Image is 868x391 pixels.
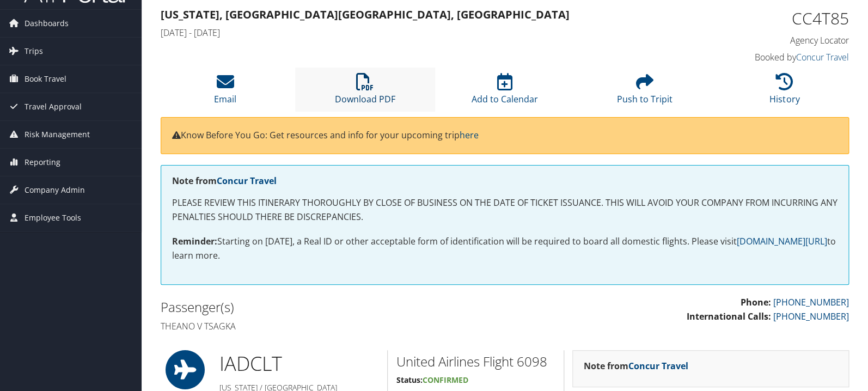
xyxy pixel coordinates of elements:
a: Push to Tripit [617,79,673,105]
h2: United Airlines Flight 6098 [396,352,555,371]
span: Dashboards [25,10,69,37]
span: Book Travel [25,65,66,93]
span: Trips [25,38,43,65]
span: Confirmed [422,375,468,385]
a: Concur Travel [217,175,277,187]
strong: Status: [396,375,422,385]
a: [PHONE_NUMBER] [773,310,849,322]
a: Email [214,79,236,105]
a: Concur Travel [796,51,849,63]
h4: [DATE] - [DATE] [161,27,673,39]
span: Employee Tools [25,204,81,231]
a: [PHONE_NUMBER] [773,296,849,308]
a: Add to Calendar [472,79,538,105]
h4: Agency Locator [689,34,849,46]
a: [DOMAIN_NAME][URL] [737,235,827,247]
h4: Theano v Tsagka [161,320,497,332]
span: Reporting [25,149,60,176]
h1: CC4T85 [689,7,849,30]
p: PLEASE REVIEW THIS ITINERARY THOROUGHLY BY CLOSE OF BUSINESS ON THE DATE OF TICKET ISSUANCE. THIS... [172,196,838,224]
h2: Passenger(s) [161,298,497,316]
h1: IAD CLT [219,350,380,377]
span: Travel Approval [25,93,82,120]
strong: Note from [172,175,277,187]
strong: International Calls: [687,310,771,322]
a: History [769,79,799,105]
h4: Booked by [689,51,849,63]
p: Know Before You Go: Get resources and info for your upcoming trip [172,129,838,143]
strong: Note from [584,360,688,372]
p: Starting on [DATE], a Real ID or other acceptable form of identification will be required to boar... [172,235,838,262]
strong: Reminder: [172,235,217,247]
a: here [460,129,479,141]
strong: [US_STATE], [GEOGRAPHIC_DATA] [GEOGRAPHIC_DATA], [GEOGRAPHIC_DATA] [161,7,570,22]
span: Company Admin [25,176,85,204]
a: Download PDF [335,79,395,105]
strong: Phone: [741,296,771,308]
span: Risk Management [25,121,90,148]
a: Concur Travel [628,360,688,372]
